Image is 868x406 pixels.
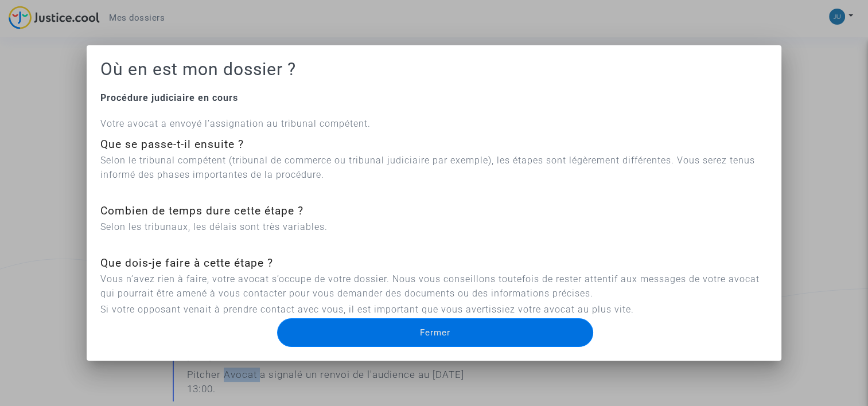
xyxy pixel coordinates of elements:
div: Combien de temps dure cette étape ? [100,203,767,220]
h1: Où en est mon dossier ? [100,59,767,80]
p: Selon les tribunaux, les délais sont très variables. [100,220,767,234]
span: Fermer [420,327,450,338]
div: Procédure judiciaire en cours [100,91,767,105]
button: Fermer [277,318,593,347]
p: Votre avocat a envoyé l’assignation au tribunal compétent. [100,116,767,131]
div: Que se passe-t-il ensuite ? [100,136,767,153]
p: Si votre opposant venait à prendre contact avec vous, il est important que vous avertissiez votre... [100,302,767,317]
p: Vous n’avez rien à faire, votre avocat s’occupe de votre dossier. Nous vous conseillons toutefois... [100,272,767,300]
div: Que dois-je faire à cette étape ? [100,255,767,272]
p: Selon le tribunal compétent (tribunal de commerce ou tribunal judiciaire par exemple), les étapes... [100,153,767,182]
